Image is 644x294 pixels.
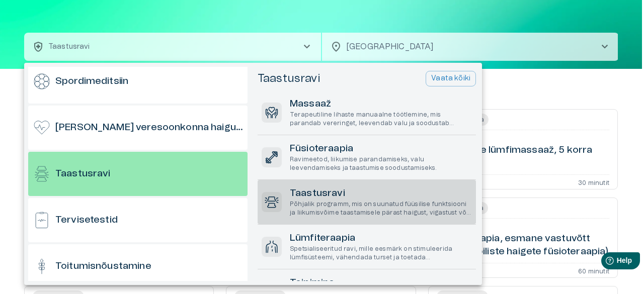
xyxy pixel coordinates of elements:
[290,97,472,111] h6: Massaaž
[431,73,470,84] p: Vaata kõiki
[55,167,111,181] h6: Taastusravi
[258,71,320,86] h5: Taastusravi
[55,75,128,88] h6: Spordimeditsiin
[290,142,472,156] h6: Füsioteraapia
[55,121,244,135] h6: [PERSON_NAME] veresoonkonna haigused
[55,260,151,273] h6: Toitumisnõustamine
[290,245,472,262] p: Spetsialiseeritud ravi, mille eesmärk on stimuleerida lümfisüsteemi, vähendada turset ja toetada ...
[290,232,472,245] h6: Lümfiteraapia
[55,214,118,227] h6: Tervisetestid
[290,276,472,290] h6: Teipimine
[290,200,472,217] p: Põhjalik programm, mis on suunatud füüsilise funktsiooni ja liikumisvõime taastamisele pärast hai...
[290,155,472,172] p: Ravimeetod, liikumise parandamiseks, valu leevendamiseks ja taastumise soodustamiseks.
[290,187,472,201] h6: Taastusravi
[566,248,644,276] iframe: Help widget launcher
[290,111,472,128] p: Terapeutiline lihaste manuaalne töötlemine, mis parandab vereringet, leevendab valu ja soodustab ...
[426,71,476,86] button: Vaata kõiki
